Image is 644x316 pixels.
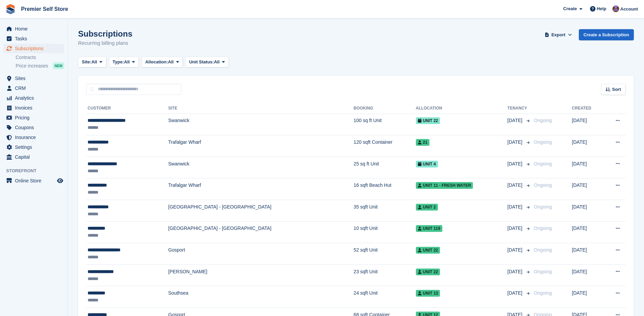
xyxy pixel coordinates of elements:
td: [DATE] [572,243,603,265]
td: [GEOGRAPHIC_DATA] - [GEOGRAPHIC_DATA] [168,221,354,243]
span: Unit 22 [416,269,440,275]
button: Unit Status: All [185,57,228,68]
span: Unit 22 [416,247,440,254]
span: Ongoing [534,139,552,145]
a: menu [3,44,64,53]
span: Ongoing [534,290,552,296]
span: Sort [612,86,621,93]
button: Allocation: All [142,57,183,68]
span: 21 [416,139,429,146]
td: 10 sqft Unit [354,221,416,243]
span: Help [597,5,606,12]
a: Preview store [56,177,64,185]
button: Type: All [109,57,139,68]
img: Carly Wilsher [612,5,619,12]
td: Swanwick [168,114,354,135]
span: Unit 2 [416,204,438,211]
td: 16 sqft Beach Hut [354,178,416,200]
a: menu [3,83,64,93]
a: menu [3,74,64,83]
a: Premier Self Store [18,3,71,15]
span: Ongoing [534,118,552,123]
td: Southsea [168,286,354,308]
th: Tenancy [508,103,531,114]
span: Tasks [15,34,56,43]
span: [DATE] [508,182,524,189]
span: Unit Status: [189,59,214,65]
td: 100 sq ft Unit [354,114,416,135]
a: menu [3,34,64,43]
span: [DATE] [508,117,524,124]
span: Export [551,32,565,38]
span: [DATE] [508,225,524,232]
td: 23 sqft Unit [354,264,416,286]
td: 24 sqft Unit [354,286,416,308]
td: [DATE] [572,221,603,243]
span: Subscriptions [15,44,56,53]
span: Ongoing [534,247,552,253]
td: [DATE] [572,286,603,308]
td: [GEOGRAPHIC_DATA] - [GEOGRAPHIC_DATA] [168,200,354,222]
a: menu [3,24,64,34]
a: menu [3,152,64,162]
span: Online Store [15,176,56,185]
td: 120 sqft Container [354,135,416,157]
p: Recurring billing plans [78,39,132,47]
button: Export [544,29,573,40]
span: Unit 119 [416,225,442,232]
span: Ongoing [534,204,552,210]
img: stora-icon-8386f47178a22dfd0bd8f6a31ec36ba5ce8667c1dd55bd0f319d3a0aa187defe.svg [5,4,16,14]
span: [DATE] [508,246,524,254]
a: menu [3,103,64,113]
span: Pricing [15,113,56,122]
span: Price increases [16,63,48,69]
span: All [91,59,97,65]
td: 25 sq ft Unit [354,157,416,178]
span: [DATE] [508,160,524,167]
div: NEW [53,62,64,69]
span: Ongoing [534,161,552,166]
span: Capital [15,152,56,162]
button: Site: All [78,57,106,68]
span: Unit 13 [416,290,440,297]
td: [DATE] [572,157,603,178]
span: Invoices [15,103,56,113]
span: Ongoing [534,269,552,274]
span: Site: [82,59,91,65]
td: [DATE] [572,114,603,135]
td: Swanwick [168,157,354,178]
span: All [168,59,174,65]
th: Allocation [416,103,508,114]
a: menu [3,123,64,132]
span: [DATE] [508,203,524,211]
span: Unit 4 [416,161,438,167]
span: All [124,59,130,65]
a: Create a Subscription [579,29,634,40]
span: Ongoing [534,182,552,188]
span: Account [620,6,638,13]
th: Created [572,103,603,114]
th: Customer [86,103,168,114]
td: 52 sqft Unit [354,243,416,265]
td: Trafalgar Wharf [168,178,354,200]
td: [DATE] [572,135,603,157]
td: [DATE] [572,264,603,286]
span: Unit 22 [416,117,440,124]
span: Sites [15,74,56,83]
a: menu [3,113,64,122]
span: Unit 11 - Fresh Water [416,182,473,189]
td: [DATE] [572,200,603,222]
td: Gosport [168,243,354,265]
a: menu [3,142,64,152]
span: [DATE] [508,290,524,297]
th: Site [168,103,354,114]
a: menu [3,93,64,103]
span: Type: [113,59,124,65]
span: Storefront [6,167,68,174]
td: [PERSON_NAME] [168,264,354,286]
span: Create [563,5,577,12]
span: Home [15,24,56,34]
a: menu [3,176,64,185]
span: Coupons [15,123,56,132]
span: Ongoing [534,225,552,231]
